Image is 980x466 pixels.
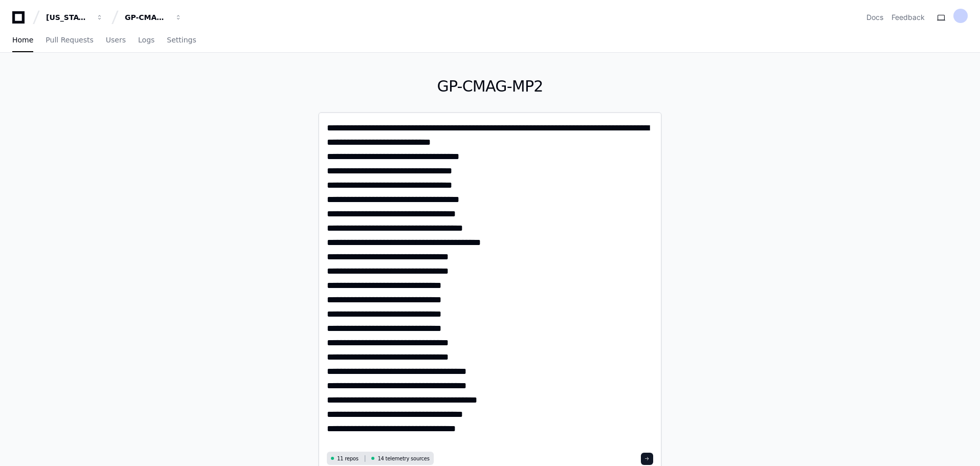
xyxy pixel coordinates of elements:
span: 14 telemetry sources [377,455,429,462]
span: 11 repos [337,455,359,462]
a: Docs [866,12,883,23]
a: Settings [167,29,196,52]
span: Home [12,37,33,43]
span: Settings [167,37,196,43]
span: Pull Requests [46,37,93,43]
a: Pull Requests [46,29,93,52]
button: [US_STATE] Pacific [42,8,107,27]
div: GP-CMAG-MP2 [125,12,169,23]
span: Users [106,37,126,43]
a: Home [12,29,33,52]
a: Logs [138,29,154,52]
button: Feedback [892,12,925,23]
div: [US_STATE] Pacific [46,12,90,23]
span: Logs [138,37,154,43]
button: GP-CMAG-MP2 [121,8,186,27]
a: Users [106,29,126,52]
h1: GP-CMAG-MP2 [318,77,662,96]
